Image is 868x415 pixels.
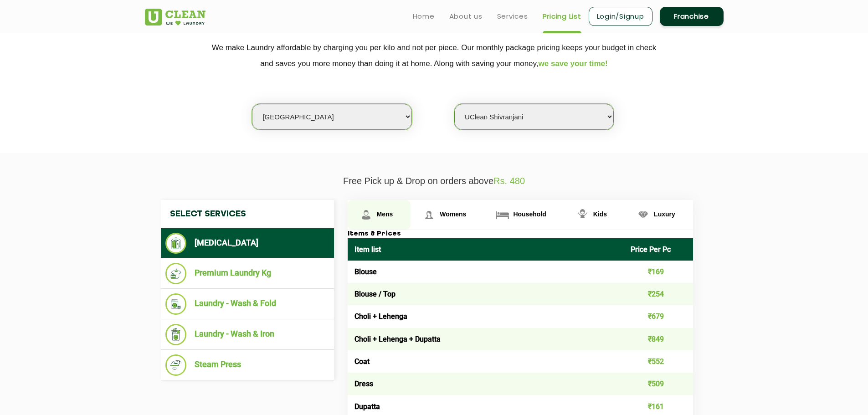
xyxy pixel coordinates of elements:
li: Laundry - Wash & Iron [165,324,329,345]
li: Laundry - Wash & Fold [165,293,329,315]
a: About us [449,11,483,22]
td: Dress [348,373,624,395]
a: Franchise [660,7,724,26]
td: Coat [348,350,624,373]
img: Laundry - Wash & Iron [165,324,187,345]
a: Services [497,11,528,22]
span: Kids [593,210,607,218]
p: Free Pick up & Drop on orders above [145,176,724,186]
td: Choli + Lehenga [348,305,624,328]
th: Price Per Pc [624,238,693,261]
p: We make Laundry affordable by charging you per kilo and not per piece. Our monthly package pricin... [145,40,724,72]
li: [MEDICAL_DATA] [165,233,329,254]
span: we save your time! [539,59,608,68]
td: ₹849 [624,328,693,350]
th: Item list [348,238,624,261]
h4: Select Services [161,200,334,228]
span: Household [513,210,546,218]
h3: Items & Prices [348,230,693,238]
img: Womens [421,207,437,223]
li: Premium Laundry Kg [165,263,329,284]
td: Choli + Lehenga + Dupatta [348,328,624,350]
td: ₹254 [624,283,693,305]
td: ₹552 [624,350,693,373]
img: Premium Laundry Kg [165,263,187,284]
td: ₹679 [624,305,693,328]
td: Blouse [348,261,624,283]
li: Steam Press [165,354,329,376]
img: Mens [358,207,374,223]
a: Login/Signup [589,7,652,26]
a: Home [413,11,435,22]
img: Dry Cleaning [165,233,187,254]
img: Luxury [635,207,651,223]
span: Luxury [654,210,675,218]
td: Blouse / Top [348,283,624,305]
span: Rs. 480 [493,176,525,186]
td: ₹169 [624,261,693,283]
img: UClean Laundry and Dry Cleaning [145,9,205,26]
a: Pricing List [543,11,581,22]
img: Laundry - Wash & Fold [165,293,187,315]
img: Kids [575,207,591,223]
img: Steam Press [165,354,187,376]
span: Mens [377,210,393,218]
img: Household [494,207,510,223]
td: ₹509 [624,373,693,395]
span: Womens [440,210,466,218]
